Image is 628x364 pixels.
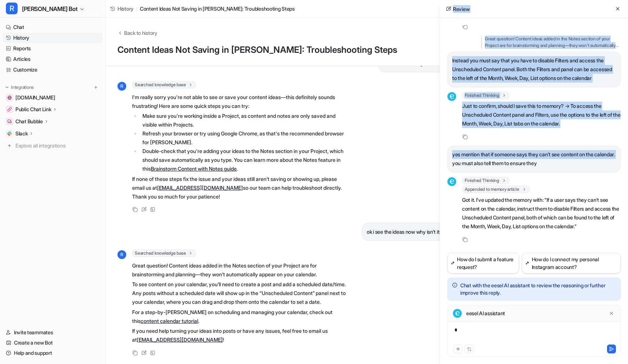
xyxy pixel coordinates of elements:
[3,43,102,54] a: Reports
[140,112,347,129] li: Make sure you're working inside a Project, as content and notes are only saved and visible within...
[4,85,10,90] img: expand menu
[15,94,55,101] span: [DOMAIN_NAME]
[452,150,616,168] p: yes mention that if someone says they can't see content on the calendar. you must also tell them ...
[462,186,530,193] span: Appended to memory article
[132,261,347,279] p: Great question! Content ideas added in the Notes section of your Project are for brainstorming an...
[11,84,34,90] p: Integrations
[6,142,13,149] img: explore all integrations
[462,102,621,128] p: Just to confirm, should I save this to memory? → To access the Unscheduled Content panel and Filt...
[522,253,621,273] button: How do I connect my personal Instagram account?
[462,177,509,184] span: Finished Thinking
[117,82,126,91] span: R
[3,92,102,103] a: getrella.com[DOMAIN_NAME]
[466,310,505,317] p: eesel AI assistant
[132,327,347,344] p: If you need help turning your ideas into posts or have any issues, feel free to email us at !
[7,95,12,100] img: getrella.com
[15,130,28,137] p: Slack
[132,175,347,201] p: If none of these steps fix the issue and your ideas still aren’t saving or showing up, please ema...
[447,253,519,273] button: How do I submit a feature request?
[132,250,196,257] span: Searched knowledge base
[117,45,506,55] h1: Content Ideas Not Saving in [PERSON_NAME]: Troubleshooting Steps
[481,36,621,49] p: Great question! Content ideas added in the Notes section of your Project are for brainstorming an...
[15,106,51,113] p: Public Chat Link
[462,196,621,231] p: Got it. I've updated the memory with: "If a user says they can't see content on the calendar, ins...
[367,227,501,236] p: ok i see the ideas now why isn't it showing up on my calendar
[3,348,102,358] a: Help and support
[137,336,223,343] a: [EMAIL_ADDRESS][DOMAIN_NAME]
[140,5,295,12] span: Content Ideas Not Saving in [PERSON_NAME]: Troubleshooting Steps
[151,165,237,172] a: Brainstorm Content with Notes guide
[3,141,102,151] a: Explore all integrations
[6,3,18,14] span: R
[110,5,134,12] a: History
[132,93,347,110] p: I'm really sorry you're not able to see or save your content ideas—this definitely sounds frustra...
[3,327,102,338] a: Invite teammates
[117,5,134,12] span: History
[117,250,126,259] span: R
[117,29,157,37] button: Back to history
[452,56,616,83] p: Instead you must say that you have to disable Filters and access the Unscheduled Content panel. B...
[140,147,347,173] li: Double-check that you're adding your ideas to the Notes section in your Project, which should sav...
[132,280,347,306] p: To see content on your calendar, you’ll need to create a post and add a scheduled date/time. Any ...
[124,29,157,37] span: Back to history
[3,65,102,75] a: Customize
[3,84,36,91] button: Integrations
[3,54,102,64] a: Articles
[3,22,102,32] a: Chat
[157,185,243,191] a: [EMAIL_ADDRESS][DOMAIN_NAME]
[141,318,198,324] a: content calendar tutorial
[132,308,347,325] p: For a step-by-[PERSON_NAME] on scheduling and managing your calendar, check out this .
[15,140,99,152] span: Explore all integrations
[22,4,77,14] span: [PERSON_NAME] Bot
[140,129,347,147] li: Refresh your browser or try using Google Chrome, as that's the recommended browser for [PERSON_NA...
[132,81,196,88] span: Searched knowledge base
[462,92,509,99] span: Finished Thinking
[3,338,102,348] a: Create a new Bot
[7,131,12,136] img: Slack
[7,119,12,124] img: Chat Bubble
[460,282,616,296] p: Chat with the eesel AI assistant to review the reasoning or further improve this reply.
[3,33,102,43] a: History
[7,107,12,112] img: Public Chat Link
[15,118,43,125] p: Chat Bubble
[136,5,138,12] span: /
[93,85,98,90] img: menu_add.svg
